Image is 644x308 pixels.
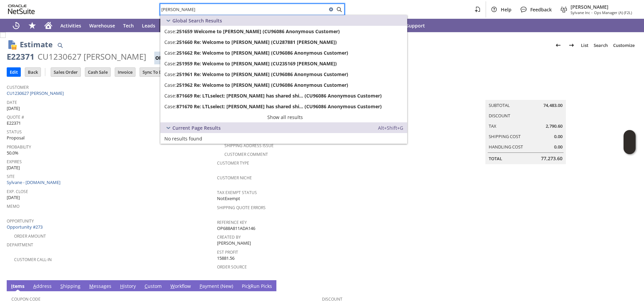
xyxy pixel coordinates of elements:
[9,283,26,290] a: Items
[85,68,110,76] input: Cash Sale
[164,93,176,99] span: Case:
[176,93,382,99] span: 871669 Re: LTLselect: [PERSON_NAME] has shared shi... (CU96086 Anonymous Customer)
[217,255,234,261] span: 15881.56
[240,283,274,290] a: PickRun Picks
[176,28,340,35] span: 251659 Welcome to [PERSON_NAME] (CU96086 Anonymous Customer)
[176,71,348,77] span: 251961 Re: Welcome to [PERSON_NAME] (CU96086 Anonymous Customer)
[217,195,240,202] span: NotExempt
[224,151,268,157] a: Customer Comment
[624,142,636,155] span: Oracle Guided Learning Widget. To move around, please hold and drag
[89,283,94,289] span: M
[489,133,521,139] a: Shipping Cost
[160,101,407,112] a: Case:871670 Re: LTLselect: [PERSON_NAME] has shared shi... (CU96086 Anonymous Customer)Edit:
[624,130,636,154] iframe: Click here to launch Oracle Guided Learning Help Panel
[140,68,182,76] input: Sync To Database
[172,125,221,131] span: Current Page Results
[541,155,562,162] span: 77,273.60
[12,21,20,29] svg: Recent Records
[40,19,56,32] a: Home
[7,159,22,165] a: Expires
[38,51,146,62] div: CU1230627 [PERSON_NAME]
[200,283,202,289] span: P
[625,282,633,290] a: Unrolled view on
[322,296,342,302] a: Discount
[8,5,35,14] svg: logo
[164,135,202,142] span: No results found
[11,296,41,302] a: Coupon Code
[164,28,176,35] span: Case:
[591,10,593,15] span: -
[164,82,176,88] span: Case:
[198,283,235,290] a: Payment (New)
[118,283,138,290] a: History
[610,40,637,51] a: Customize
[160,58,407,69] a: Case:251959 Re: Welcome to [PERSON_NAME] (CU235169 [PERSON_NAME])Edit:
[59,283,82,290] a: Shipping
[489,144,523,150] a: Handling Cost
[7,105,20,112] span: [DATE]
[571,4,632,10] span: [PERSON_NAME]
[217,234,241,240] a: Created By
[60,283,63,289] span: S
[169,283,193,290] a: Workflow
[7,150,18,156] span: 50.0%
[159,19,200,32] a: Opportunities
[7,114,24,120] a: Quote #
[7,84,29,90] a: Customer
[115,68,135,76] input: Invoice
[571,10,590,15] span: Sylvane Inc
[56,19,85,32] a: Activities
[335,5,343,13] svg: Search
[489,113,510,119] a: Discount
[145,283,148,289] span: C
[164,103,176,110] span: Case:
[8,19,24,32] a: Recent Records
[56,41,64,49] img: Quick Find
[7,224,44,230] a: Opportunity #273
[224,143,274,148] a: Shipping Address Issue
[32,283,53,290] a: Address
[217,205,266,210] a: Shipping Quote Errors
[20,39,53,50] h1: Estimate
[164,71,176,77] span: Case:
[7,129,22,135] a: Status
[7,165,20,171] span: [DATE]
[7,135,24,141] span: Proposal
[217,240,251,246] span: [PERSON_NAME]
[7,68,20,76] input: Edit
[594,10,632,15] span: Ops Manager (A) (F2L)
[14,257,52,262] a: Customer Call-in
[160,5,327,13] input: Search
[7,189,28,194] a: Exp. Close
[119,19,138,32] a: Tech
[176,82,348,88] span: 251962 Re: Welcome to [PERSON_NAME] (CU96086 Anonymous Customer)
[217,220,247,225] a: Reference Key
[160,90,407,101] a: Case:871669 Re: LTLselect: [PERSON_NAME] has shared shi... (CU96086 Anonymous Customer)Edit:
[217,175,252,181] a: Customer Niche
[120,283,123,289] span: H
[489,156,502,162] a: Total
[7,203,19,209] a: Memo
[160,26,407,37] a: Case:251659 Welcome to [PERSON_NAME] (CU96086 Anonymous Customer)Edit:
[217,190,257,195] a: Tax Exempt Status
[554,41,562,49] img: Previous
[138,19,159,32] a: Leads
[51,68,80,76] input: Sales Order
[25,68,41,76] input: Back
[143,283,163,290] a: Custom
[176,60,337,67] span: 251959 Re: Welcome to [PERSON_NAME] (CU235169 [PERSON_NAME])
[217,225,255,232] span: OP688A811ADA146
[85,19,119,32] a: Warehouse
[88,283,113,290] a: Messages
[89,22,115,29] span: Warehouse
[164,39,176,45] span: Case:
[7,194,20,201] span: [DATE]
[7,90,65,96] a: CU1230627 [PERSON_NAME]
[142,22,155,29] span: Leads
[160,79,407,90] a: Case:251962 Re: Welcome to [PERSON_NAME] (CU96086 Anonymous Customer)Edit:
[7,242,33,248] a: Department
[378,125,403,131] span: Alt+Shift+G
[160,37,407,47] a: Case:251660 Re: Welcome to [PERSON_NAME] (CU287881 [PERSON_NAME])Edit:
[578,40,591,51] a: List
[7,218,34,224] a: Opportunity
